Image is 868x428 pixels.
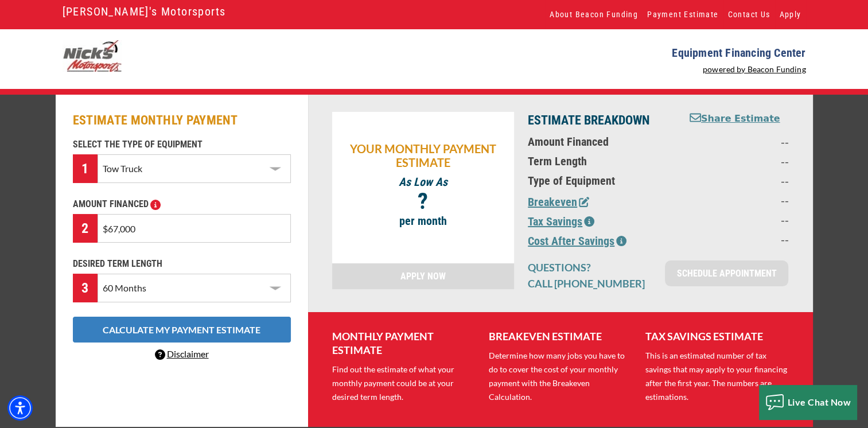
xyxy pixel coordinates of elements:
[7,395,33,421] div: Accessibility Menu
[645,329,788,343] p: TAX SAVINGS ESTIMATE
[645,349,788,404] p: This is an estimated number of tax savings that may apply to your financing after the first year....
[332,329,475,357] p: MONTHLY PAYMENT ESTIMATE
[332,363,475,404] p: Find out the estimate of what your monthly payment could be at your desired term length.
[688,135,788,149] p: --
[98,214,290,243] input: $
[338,175,509,189] p: As Low As
[73,214,98,243] div: 2
[489,329,632,343] p: BREAKEVEN ESTIMATE
[528,154,674,168] p: Term Length
[73,317,291,343] button: CALCULATE MY PAYMENT ESTIMATE
[338,142,509,169] p: YOUR MONTHLY PAYMENT ESTIMATE
[528,213,594,230] button: Tax Savings
[688,232,788,246] p: --
[489,349,632,404] p: Determine how many jobs you have to do to cover the cost of your monthly payment with the Breakev...
[528,260,651,274] p: QUESTIONS?
[73,274,98,302] div: 3
[73,112,291,129] h2: ESTIMATE MONTHLY PAYMENT
[441,46,806,60] p: Equipment Financing Center
[688,193,788,207] p: --
[338,214,509,228] p: per month
[688,213,788,227] p: --
[528,277,651,290] p: CALL [PHONE_NUMBER]
[528,135,674,149] p: Amount Financed
[688,174,788,188] p: --
[338,194,509,208] p: ?
[528,174,674,188] p: Type of Equipment
[73,138,291,151] p: SELECT THE TYPE OF EQUIPMENT
[690,112,780,126] button: Share Estimate
[528,193,589,211] button: Breakeven
[73,257,291,271] p: DESIRED TERM LENGTH
[665,260,788,286] a: SCHEDULE APPOINTMENT
[759,385,857,419] button: Live Chat Now
[155,348,209,359] a: Disclaimer
[73,154,98,183] div: 1
[703,64,806,74] a: powered by Beacon Funding - open in a new tab
[63,40,122,72] img: logo
[528,232,626,250] button: Cost After Savings
[332,263,515,289] a: APPLY NOW
[688,154,788,168] p: --
[73,197,291,211] p: AMOUNT FINANCED
[788,396,851,407] span: Live Chat Now
[528,112,674,129] p: ESTIMATE BREAKDOWN
[63,2,226,21] a: [PERSON_NAME]'s Motorsports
